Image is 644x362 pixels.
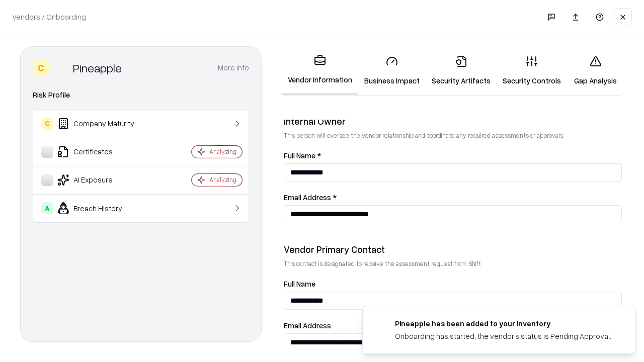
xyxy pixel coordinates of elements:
div: Pineapple has been added to your inventory [395,318,611,329]
div: Risk Profile [33,89,249,101]
img: Pineapple [53,60,69,76]
div: Analyzing [209,147,236,156]
button: More info [218,59,249,77]
a: Business Impact [358,47,426,94]
p: Vendors / Onboarding [12,12,86,22]
div: Certificates [41,146,162,158]
div: Pineapple [73,60,122,76]
div: C [33,60,49,76]
div: Breach History [41,202,162,214]
p: This contact is designated to receive the assessment request from Shift [284,259,622,268]
p: This person will oversee the vendor relationship and coordinate any required assessments or appro... [284,131,622,140]
a: Security Controls [497,47,567,94]
div: Onboarding has started, the vendor's status is Pending Approval. [395,331,611,341]
label: Full Name [284,280,622,288]
img: pineappleenergy.com [375,318,387,330]
a: Gap Analysis [567,47,624,94]
label: Full Name * [284,152,622,159]
label: Email Address * [284,194,622,201]
div: Internal Owner [284,115,622,127]
div: AI Exposure [41,174,162,186]
div: Vendor Primary Contact [284,243,622,255]
a: Security Artifacts [426,47,497,94]
div: C [41,118,53,130]
a: Vendor Information [282,46,358,95]
label: Email Address [284,322,622,329]
div: A [41,202,53,214]
div: Analyzing [209,175,236,184]
div: Company Maturity [41,118,162,130]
